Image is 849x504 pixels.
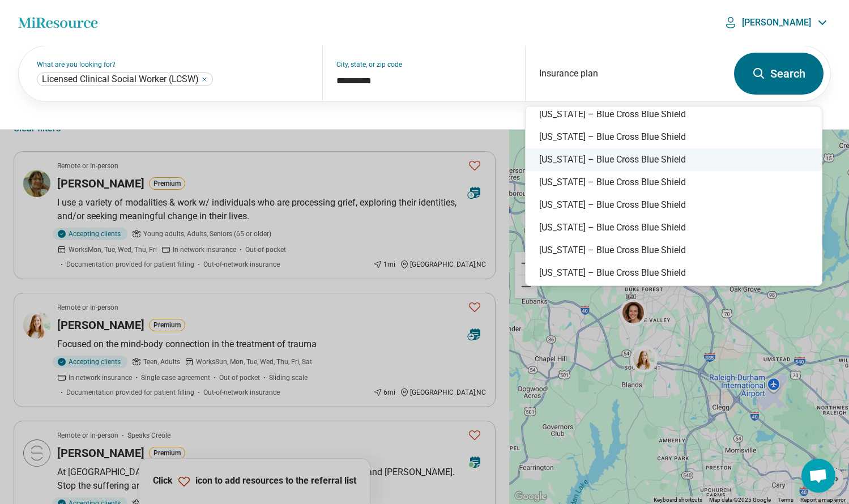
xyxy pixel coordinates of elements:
div: Suggestions [526,111,822,281]
span: Licensed Clinical Social Worker (LCSW) [42,74,199,85]
p: [PERSON_NAME] [742,17,811,28]
div: [US_STATE] – Blue Cross Blue Shield [526,103,822,126]
div: [US_STATE] – Blue Cross Blue Shield [526,239,822,262]
div: [US_STATE] – Blue Cross Blue Shield [526,194,822,216]
div: [US_STATE] – Blue Cross Blue Shield [526,171,822,194]
div: [US_STATE] – Blue Cross Blue Shield [526,148,822,171]
div: [US_STATE] – Blue Cross Blue Shield [526,126,822,148]
button: Licensed Clinical Social Worker (LCSW) [201,76,208,83]
button: Search [734,53,824,95]
div: Licensed Clinical Social Worker (LCSW) [37,72,213,86]
div: [US_STATE] – Blue Cross Blue Shield [526,216,822,239]
div: [US_STATE] – Blue Cross Blue Shield [526,262,822,284]
label: What are you looking for? [37,61,309,68]
div: Open chat [801,459,835,493]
